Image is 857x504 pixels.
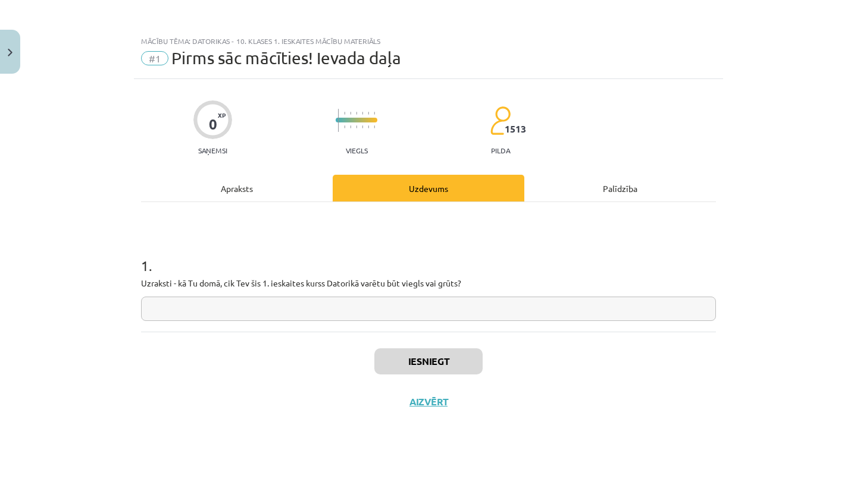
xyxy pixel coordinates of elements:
h1: 1 . [141,237,716,273]
p: pilda [491,146,510,155]
img: icon-short-line-57e1e144782c952c97e751825c79c345078a6d821885a25fce030b3d8c18986b.svg [368,112,369,115]
div: 0 [209,116,217,133]
img: icon-short-line-57e1e144782c952c97e751825c79c345078a6d821885a25fce030b3d8c18986b.svg [362,125,363,128]
span: 1513 [505,124,526,134]
img: icon-short-line-57e1e144782c952c97e751825c79c345078a6d821885a25fce030b3d8c18986b.svg [362,112,363,115]
span: XP [218,112,226,118]
div: Uzdevums [333,175,524,201]
p: Saņemsi [193,146,232,155]
img: icon-close-lesson-0947bae3869378f0d4975bcd49f059093ad1ed9edebbc8119c70593378902aed.svg [8,49,12,56]
img: icon-short-line-57e1e144782c952c97e751825c79c345078a6d821885a25fce030b3d8c18986b.svg [350,125,351,128]
img: icon-short-line-57e1e144782c952c97e751825c79c345078a6d821885a25fce030b3d8c18986b.svg [356,112,357,115]
span: #1 [141,51,168,65]
img: icon-short-line-57e1e144782c952c97e751825c79c345078a6d821885a25fce030b3d8c18986b.svg [344,125,345,128]
img: icon-short-line-57e1e144782c952c97e751825c79c345078a6d821885a25fce030b3d8c18986b.svg [374,125,375,128]
img: students-c634bb4e5e11cddfef0936a35e636f08e4e9abd3cc4e673bd6f9a4125e45ecb1.svg [490,106,511,136]
p: Viegls [346,146,368,155]
button: Aizvērt [406,396,451,408]
img: icon-short-line-57e1e144782c952c97e751825c79c345078a6d821885a25fce030b3d8c18986b.svg [344,112,345,115]
div: Apraksts [141,175,333,201]
img: icon-short-line-57e1e144782c952c97e751825c79c345078a6d821885a25fce030b3d8c18986b.svg [368,125,369,128]
img: icon-long-line-d9ea69661e0d244f92f715978eff75569469978d946b2353a9bb055b3ed8787d.svg [338,109,339,132]
img: icon-short-line-57e1e144782c952c97e751825c79c345078a6d821885a25fce030b3d8c18986b.svg [374,112,375,115]
div: Palīdzība [524,175,716,201]
button: Iesniegt [374,348,483,374]
span: Pirms sāc mācīties! Ievada daļa [171,48,401,68]
div: Mācību tēma: Datorikas - 10. klases 1. ieskaites mācību materiāls [141,37,716,45]
img: icon-short-line-57e1e144782c952c97e751825c79c345078a6d821885a25fce030b3d8c18986b.svg [356,125,357,128]
p: Uzraksti - kā Tu domā, cik Tev šis 1. ieskaites kurss Datorikā varētu būt viegls vai grūts? [141,277,716,289]
img: icon-short-line-57e1e144782c952c97e751825c79c345078a6d821885a25fce030b3d8c18986b.svg [350,112,351,115]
